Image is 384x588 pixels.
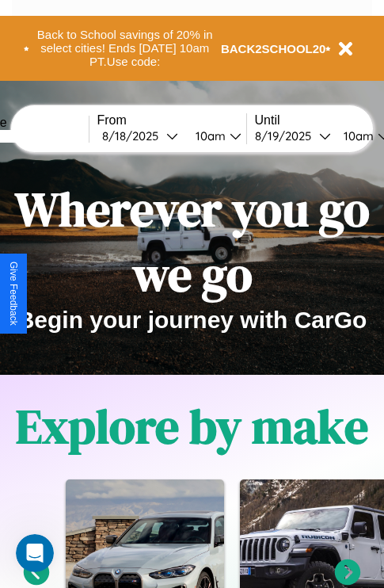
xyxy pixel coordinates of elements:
[8,262,19,326] div: Give Feedback
[255,128,319,143] div: 8 / 19 / 2025
[183,128,246,144] button: 10am
[29,24,221,73] button: Back to School savings of 20% in select cities! Ends [DATE] 10am PT.Use code:
[97,128,183,144] button: 8/18/2025
[102,128,166,143] div: 8 / 18 / 2025
[16,534,54,572] iframe: Intercom live chat
[336,128,378,143] div: 10am
[97,113,246,128] label: From
[221,42,326,55] b: BACK2SCHOOL20
[16,394,368,459] h1: Explore by make
[188,128,230,143] div: 10am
